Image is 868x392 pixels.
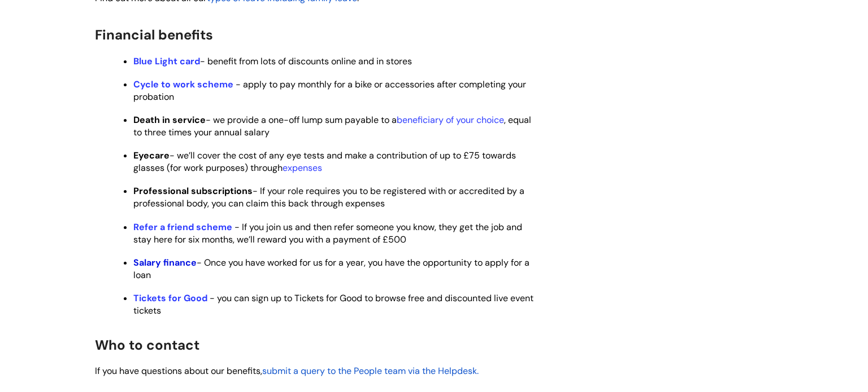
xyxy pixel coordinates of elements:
[133,78,233,90] a: Cycle to work scheme
[133,149,516,174] span: - we’ll cover the cost of any eye tests and make a contribution of up to £75 towards glasses (for...
[397,114,504,126] a: beneficiary of your choice
[133,257,197,268] a: Salary finance
[133,55,412,67] span: - benefit from lots of discounts online and in stores
[133,78,526,103] span: - apply to pay monthly for a bike or accessories after completing your probation
[133,55,200,67] a: Blue Light card
[95,26,213,43] span: Financial benefits
[133,185,253,197] strong: Professional subscriptions
[95,365,262,377] span: If you have questions about our benefits,
[133,114,531,138] span: - we provide a one-off lump sum payable to a , equal to three times your annual salary
[133,114,206,126] strong: Death in service
[133,257,530,281] span: - Once you have worked for us for a year, you have the opportunity to apply for a loan
[133,221,522,245] span: - If you join us and then refer someone you know, they get the job and stay here for six months, ...
[133,185,524,209] span: - If your role requires you to be registered with or accredited by a professional body, you can c...
[95,336,199,354] span: Who to contact
[133,292,207,304] a: Tickets for Good
[262,364,479,377] a: submit a query to the People team via the Helpdesk.
[133,292,533,316] span: - you can sign up to Tickets for Good to browse free and discounted live event tickets
[133,149,170,161] strong: Eyecare
[133,221,232,233] a: Refer a friend scheme
[262,365,479,377] span: submit a query to the People team via the Helpdesk.
[283,162,322,174] a: expenses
